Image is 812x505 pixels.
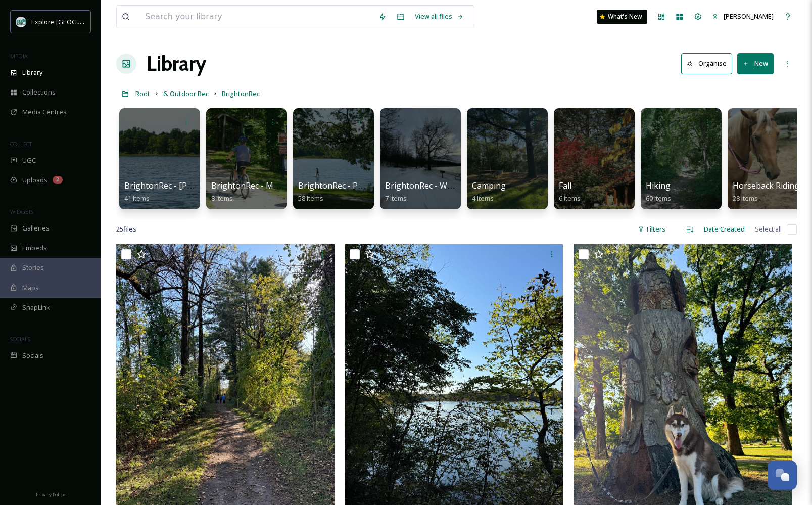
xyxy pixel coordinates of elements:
a: Horseback Riding28 items [733,181,799,203]
img: 67e7af72-b6c8-455a-acf8-98e6fe1b68aa.avif [16,17,26,27]
button: New [737,53,774,74]
a: Library [147,49,206,79]
span: Stories [22,263,44,272]
span: Privacy Policy [36,491,65,498]
span: 7 items [385,194,407,203]
a: Hiking60 items [646,181,671,203]
span: Hiking [646,180,671,191]
span: 25 file s [116,224,136,234]
span: 41 items [124,194,150,203]
a: Fall6 items [559,181,581,203]
span: BrightonRec [222,89,260,98]
span: Fall [559,180,571,191]
span: Explore [GEOGRAPHIC_DATA][PERSON_NAME] [31,17,170,26]
a: Camping4 items [472,181,506,203]
span: WIDGETS [10,208,33,215]
a: Privacy Policy [36,488,65,500]
a: What's New [597,10,647,24]
span: 6. Outdoor Rec [163,89,209,98]
span: Embeds [22,243,47,253]
span: COLLECT [10,140,32,148]
a: BrightonRec - [PERSON_NAME][GEOGRAPHIC_DATA]41 items [124,181,325,203]
button: Organise [681,53,732,74]
span: Socials [22,351,43,360]
a: BrightonRec - Paddling58 items [298,181,386,203]
div: 2 [53,176,63,184]
input: Search your library [140,6,373,28]
span: BrightonRec - Mountain Biking [211,180,329,191]
span: 8 items [211,194,233,203]
span: 4 items [472,194,494,203]
a: View all files [410,7,469,26]
span: 58 items [298,194,323,203]
span: BrightonRec - Paddling [298,180,386,191]
span: SnapLink [22,303,50,312]
button: Open Chat [768,461,797,490]
a: BrightonRec [222,87,260,100]
span: Root [135,89,150,98]
span: BrightonRec - Winter [385,180,465,191]
a: Root [135,87,150,100]
span: UGC [22,156,36,165]
div: Filters [633,219,671,239]
span: Media Centres [22,107,67,117]
a: 6. Outdoor Rec [163,87,209,100]
span: SOCIALS [10,335,30,343]
span: 28 items [733,194,758,203]
span: BrightonRec - [PERSON_NAME][GEOGRAPHIC_DATA] [124,180,325,191]
span: MEDIA [10,52,28,60]
span: Horseback Riding [733,180,799,191]
a: [PERSON_NAME] [707,7,779,26]
span: Collections [22,87,56,97]
span: [PERSON_NAME] [724,12,774,21]
span: Camping [472,180,506,191]
span: Galleries [22,223,50,233]
span: Library [22,68,42,77]
span: 6 items [559,194,581,203]
span: Uploads [22,175,47,185]
div: Date Created [699,219,750,239]
a: BrightonRec - Mountain Biking8 items [211,181,329,203]
a: BrightonRec - Winter7 items [385,181,465,203]
span: Maps [22,283,39,293]
span: 60 items [646,194,671,203]
span: Select all [755,224,782,234]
